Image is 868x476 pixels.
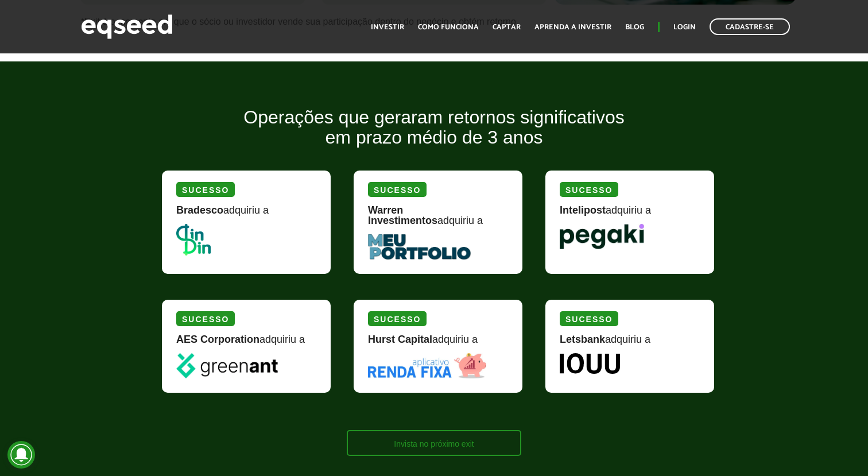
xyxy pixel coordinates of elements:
[176,334,259,345] strong: AES Corporation
[625,24,644,31] a: Blog
[347,430,521,456] a: Invista no próximo exit
[368,204,437,226] strong: Warren Investimentos
[368,353,486,378] img: Renda Fixa
[371,24,404,31] a: Investir
[153,107,715,165] h2: Operações que geraram retornos significativos em prazo médio de 3 anos
[176,334,316,353] div: adquiriu a
[368,234,471,260] img: MeuPortfolio
[176,311,235,326] div: Sucesso
[560,204,606,216] strong: Intelipost
[368,334,508,353] div: adquiriu a
[673,24,696,31] a: Login
[368,311,427,326] div: Sucesso
[560,353,620,374] img: Iouu
[560,182,618,197] div: Sucesso
[560,311,618,326] div: Sucesso
[368,205,508,234] div: adquiriu a
[534,24,611,31] a: Aprenda a investir
[710,18,790,35] a: Cadastre-se
[418,24,479,31] a: Como funciona
[176,182,235,197] div: Sucesso
[176,204,223,216] strong: Bradesco
[368,334,432,345] strong: Hurst Capital
[493,24,521,31] a: Captar
[176,224,211,256] img: DinDin
[81,11,173,42] img: EqSeed
[176,205,316,224] div: adquiriu a
[560,205,700,224] div: adquiriu a
[560,224,644,249] img: Pegaki
[176,353,278,378] img: greenant
[560,334,605,345] strong: Letsbank
[368,182,427,197] div: Sucesso
[560,334,700,353] div: adquiriu a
